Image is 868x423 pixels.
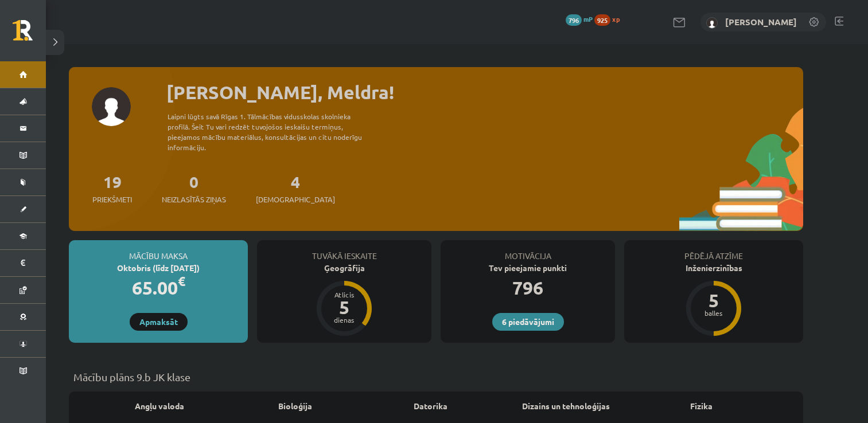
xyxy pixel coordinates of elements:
[624,262,803,274] div: Inženierzinības
[278,400,312,412] a: Bioloģija
[69,274,248,301] div: 65.00
[327,291,361,298] div: Atlicis
[594,14,625,23] a: 925 xp
[696,291,731,310] div: 5
[130,313,188,331] a: Apmaksāt
[327,298,361,316] div: 5
[624,240,803,262] div: Pēdējā atzīme
[92,171,132,205] a: 19Priekšmeti
[690,400,713,412] a: Fizika
[566,14,582,26] span: 796
[441,240,615,262] div: Motivācija
[257,262,431,338] a: Ģeogrāfija Atlicis 5 dienas
[69,262,248,274] div: Oktobris (līdz [DATE])
[414,400,447,412] a: Datorika
[166,79,803,106] div: [PERSON_NAME], Meldra!
[257,240,431,262] div: Tuvākā ieskaite
[13,20,46,49] a: Rīgas 1. Tālmācības vidusskola
[696,310,731,316] div: balles
[178,273,185,289] span: €
[69,240,248,262] div: Mācību maksa
[73,369,799,385] p: Mācību plāns 9.b JK klase
[135,400,184,412] a: Angļu valoda
[624,262,803,338] a: Inženierzinības 5 balles
[706,17,718,29] img: Meldra Mežvagare
[725,16,797,28] a: [PERSON_NAME]
[162,171,226,205] a: 0Neizlasītās ziņas
[522,400,610,412] a: Dizains un tehnoloģijas
[612,14,620,23] span: xp
[583,14,593,23] span: mP
[168,111,382,152] div: Laipni lūgts savā Rīgas 1. Tālmācības vidusskolas skolnieka profilā. Šeit Tu vari redzēt tuvojošo...
[594,14,610,26] span: 925
[566,14,593,23] a: 796 mP
[256,194,335,205] span: [DEMOGRAPHIC_DATA]
[441,262,615,274] div: Tev pieejamie punkti
[441,274,615,301] div: 796
[92,194,132,205] span: Priekšmeti
[327,316,361,323] div: dienas
[257,262,431,274] div: Ģeogrāfija
[492,313,564,331] a: 6 piedāvājumi
[162,194,226,205] span: Neizlasītās ziņas
[256,171,335,205] a: 4[DEMOGRAPHIC_DATA]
